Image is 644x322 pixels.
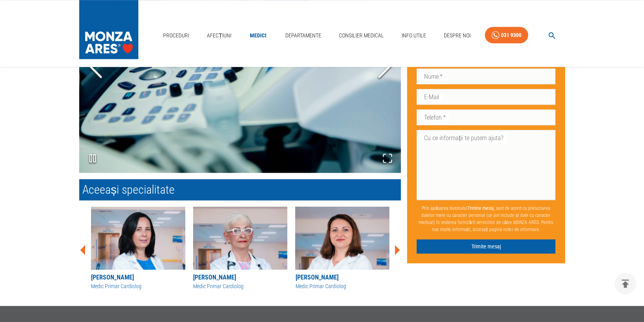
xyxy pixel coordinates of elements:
div: Medic Primar Cardiolog [193,282,287,291]
a: Departamente [282,28,324,44]
button: Play or Pause Slideshow [79,145,106,173]
button: Trimite mesaj [417,239,555,254]
button: delete [614,273,636,294]
div: [PERSON_NAME] [91,273,185,282]
a: Despre Noi [440,28,473,44]
b: Trimite mesaj [467,205,494,211]
a: Medici [246,28,271,44]
a: 031 9300 [485,27,528,44]
div: Medic Primar Cardiolog [295,282,389,291]
a: [PERSON_NAME]Medic Primar Cardiolog [193,207,287,291]
div: 031 9300 [501,30,521,40]
a: Proceduri [160,28,192,44]
a: Consilier Medical [336,28,387,44]
div: [PERSON_NAME] [193,273,287,282]
a: [PERSON_NAME]Medic Primar Cardiolog [91,207,185,291]
a: Afecțiuni [204,28,235,44]
div: Medic Primar Cardiolog [91,282,185,291]
a: [PERSON_NAME]Medic Primar Cardiolog [295,207,389,291]
p: Prin apăsarea butonului , sunt de acord cu prelucrarea datelor mele cu caracter personal (ce pot ... [417,202,555,236]
div: [PERSON_NAME] [295,273,389,282]
a: Info Utile [398,28,429,44]
h2: Aceeași specialitate [79,179,401,200]
button: Open Fullscreen [374,145,401,173]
